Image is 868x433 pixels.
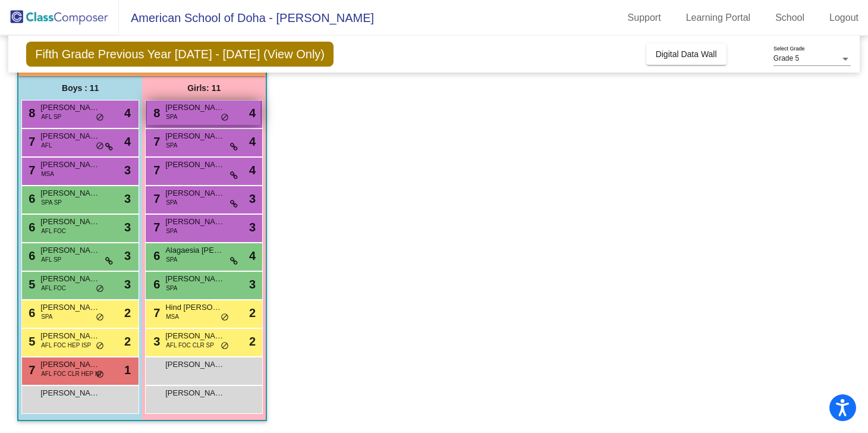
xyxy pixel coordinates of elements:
[165,102,225,114] span: [PERSON_NAME]
[124,247,131,265] span: 3
[41,284,66,293] span: AFL FOC
[150,249,160,262] span: 6
[166,341,214,350] span: AFL FOC CLR SP
[150,164,160,177] span: 7
[249,133,256,150] span: 4
[165,330,225,342] span: [PERSON_NAME]
[41,170,54,178] span: MSA
[142,76,266,100] div: Girls: 11
[41,341,91,350] span: AFL FOC HEP ISP
[166,284,177,293] span: SPA
[26,42,334,67] span: Fifth Grade Previous Year [DATE] - [DATE] (View Only)
[166,198,177,207] span: SPA
[26,164,35,177] span: 7
[26,278,35,291] span: 5
[150,106,160,120] span: 8
[165,244,225,256] span: Alagaesia [PERSON_NAME]
[124,275,131,293] span: 3
[165,159,225,171] span: [PERSON_NAME]
[40,216,100,228] span: [PERSON_NAME]
[41,141,52,150] span: AFL
[124,104,131,122] span: 4
[166,112,177,121] span: SPA
[41,369,101,378] span: AFL FOC CLR HEP NI
[656,49,717,59] span: Digital Data Wall
[677,8,760,27] a: Learning Portal
[124,332,131,350] span: 2
[26,306,35,319] span: 6
[26,106,35,120] span: 8
[165,216,225,228] span: [PERSON_NAME]
[124,361,131,379] span: 1
[249,275,256,293] span: 3
[124,218,131,236] span: 3
[124,190,131,208] span: 3
[96,113,104,123] span: do_not_disturb_alt
[249,332,256,350] span: 2
[618,8,671,27] a: Support
[249,218,256,236] span: 3
[221,341,229,351] span: do_not_disturb_alt
[40,330,100,342] span: [PERSON_NAME]
[40,359,100,371] span: [PERSON_NAME]
[150,221,160,234] span: 7
[249,161,256,179] span: 4
[165,273,225,285] span: [PERSON_NAME]
[41,227,66,236] span: AFL FOC
[766,8,814,27] a: School
[221,113,229,123] span: do_not_disturb_alt
[820,8,868,27] a: Logout
[249,190,256,208] span: 3
[150,335,160,348] span: 3
[26,221,35,234] span: 6
[124,304,131,322] span: 2
[221,313,229,322] span: do_not_disturb_alt
[18,76,142,100] div: Boys : 11
[166,141,177,150] span: SPA
[96,313,104,322] span: do_not_disturb_alt
[26,249,35,262] span: 6
[40,244,100,256] span: [PERSON_NAME]
[165,387,225,399] span: [PERSON_NAME]
[166,312,179,321] span: MSA
[150,278,160,291] span: 6
[96,284,104,294] span: do_not_disturb_alt
[249,304,256,322] span: 2
[124,133,131,150] span: 4
[40,130,100,142] span: [PERSON_NAME]
[41,312,52,321] span: SPA
[773,54,799,62] span: Grade 5
[26,192,35,205] span: 6
[26,135,35,148] span: 7
[40,302,100,313] span: [PERSON_NAME]
[40,273,100,285] span: [PERSON_NAME]
[41,255,61,264] span: AFL SP
[40,187,100,199] span: [PERSON_NAME]
[165,130,225,142] span: [PERSON_NAME]
[150,192,160,205] span: 7
[119,8,374,27] span: American School of Doha - [PERSON_NAME]
[150,135,160,148] span: 7
[41,198,62,207] span: SPA SP
[165,302,225,313] span: Hind [PERSON_NAME]
[166,227,177,236] span: SPA
[166,255,177,264] span: SPA
[124,161,131,179] span: 3
[41,112,61,121] span: AFL SP
[165,359,225,371] span: [PERSON_NAME]
[96,142,104,151] span: do_not_disturb_alt
[249,104,256,122] span: 4
[26,363,35,376] span: 7
[40,159,100,171] span: [PERSON_NAME]
[96,370,104,379] span: do_not_disturb_alt
[165,187,225,199] span: [PERSON_NAME] Son
[646,43,727,65] button: Digital Data Wall
[26,335,35,348] span: 5
[150,306,160,319] span: 7
[249,247,256,265] span: 4
[40,102,100,114] span: [PERSON_NAME] [PERSON_NAME]
[40,387,100,399] span: [PERSON_NAME]
[96,341,104,351] span: do_not_disturb_alt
